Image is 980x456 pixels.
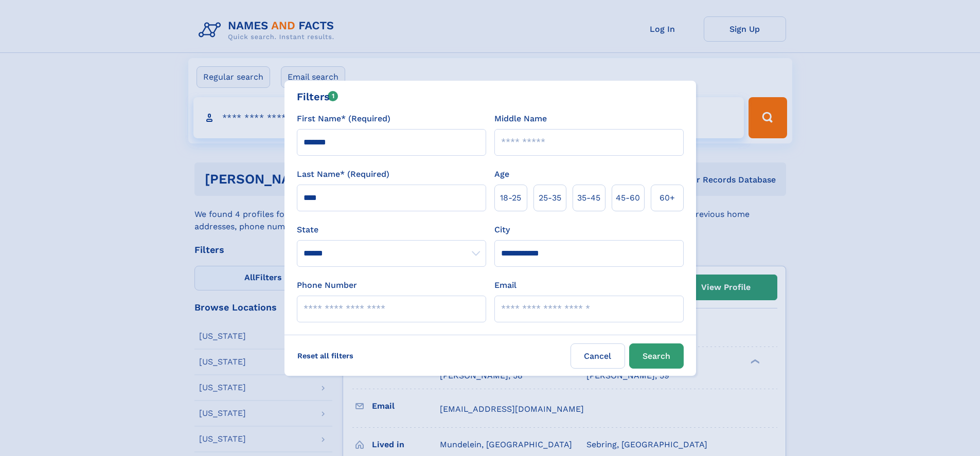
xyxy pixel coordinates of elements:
[629,343,684,369] button: Search
[494,168,509,180] label: Age
[577,192,600,204] span: 35‑45
[297,279,357,291] label: Phone Number
[660,192,675,204] span: 60+
[494,113,547,125] label: Middle Name
[494,279,516,291] label: Email
[291,343,360,368] label: Reset all filters
[494,224,510,236] label: City
[539,192,561,204] span: 25‑35
[297,113,390,125] label: First Name* (Required)
[616,192,640,204] span: 45‑60
[571,343,625,369] label: Cancel
[500,192,521,204] span: 18‑25
[297,224,486,236] label: State
[297,168,389,180] label: Last Name* (Required)
[297,89,338,104] div: Filters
